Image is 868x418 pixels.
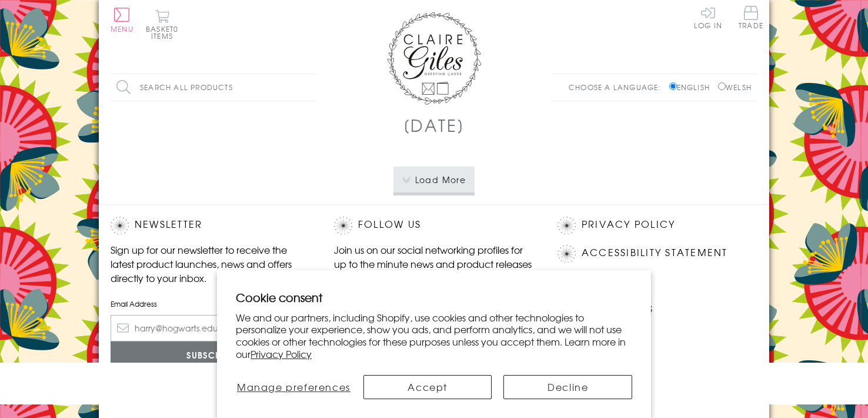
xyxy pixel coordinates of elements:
span: 0 items [151,24,178,41]
button: Accept [363,375,492,399]
p: We and our partners, including Shopify, use cookies and other technologies to personalize your ex... [236,311,632,360]
input: Search all products [111,74,316,101]
a: Log In [694,6,722,29]
p: Choose a language: [569,82,667,92]
button: Basket0 items [146,9,178,39]
a: Privacy Policy [251,347,312,361]
span: Menu [111,24,133,34]
input: harry@hogwarts.edu [111,315,311,341]
a: Privacy Policy [582,217,675,233]
span: Trade [739,6,763,29]
span: Manage preferences [237,380,350,394]
label: Welsh [718,82,752,92]
p: Sign up for our newsletter to receive the latest product launches, news and offers directly to yo... [111,243,311,285]
input: Subscribe [111,341,311,368]
input: Search [305,74,316,101]
input: English [669,82,677,90]
a: Trade [739,6,763,31]
h1: [DATE] [403,113,465,137]
button: Menu [111,8,133,32]
a: Accessibility Statement [582,245,728,261]
h2: Newsletter [111,217,311,234]
h2: Cookie consent [236,289,632,306]
button: Manage preferences [236,375,352,399]
label: Email Address [111,298,311,309]
h2: Follow Us [334,217,534,234]
input: Welsh [718,82,726,90]
label: English [669,82,716,92]
p: Join us on our social networking profiles for up to the minute news and product releases the mome... [334,243,534,285]
img: Claire Giles Greetings Cards [387,12,481,105]
button: Decline [503,375,632,399]
button: Load More [393,167,475,193]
